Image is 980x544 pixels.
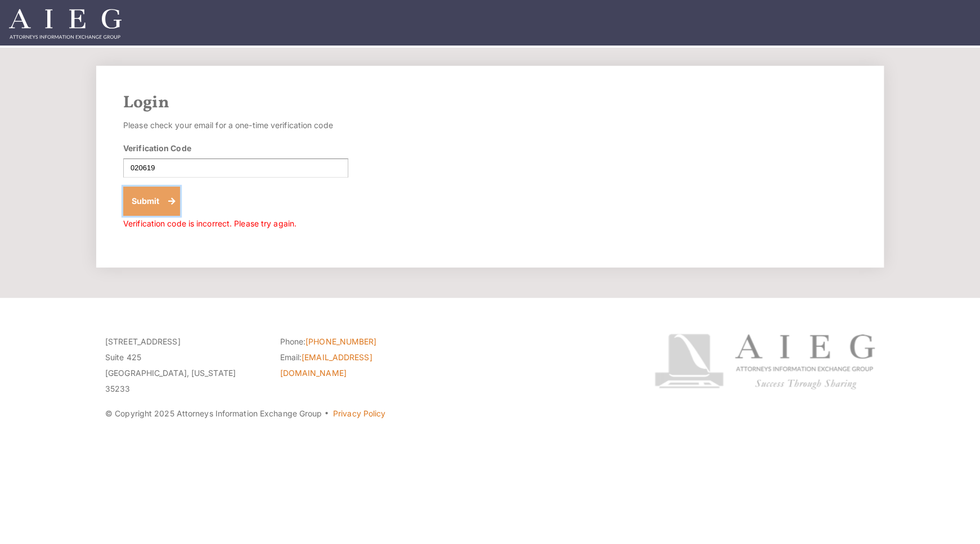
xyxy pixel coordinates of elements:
a: [EMAIL_ADDRESS][DOMAIN_NAME] [280,352,372,378]
span: Verification code is incorrect. Please try again. [123,219,296,228]
a: Privacy Policy [333,409,385,418]
li: Email: [280,350,437,381]
img: Attorneys Information Exchange Group [9,9,122,39]
button: Submit [123,187,180,216]
span: · [324,413,329,419]
a: [PHONE_NUMBER] [305,337,376,346]
h2: Login [123,93,857,113]
li: Phone: [280,334,437,350]
p: Please check your email for a one-time verification code [123,117,348,133]
p: © Copyright 2025 Attorneys Information Exchange Group [105,406,612,421]
p: [STREET_ADDRESS] Suite 425 [GEOGRAPHIC_DATA], [US_STATE] 35233 [105,334,263,397]
label: Verification Code [123,142,191,154]
img: Attorneys Information Exchange Group logo [654,334,875,389]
